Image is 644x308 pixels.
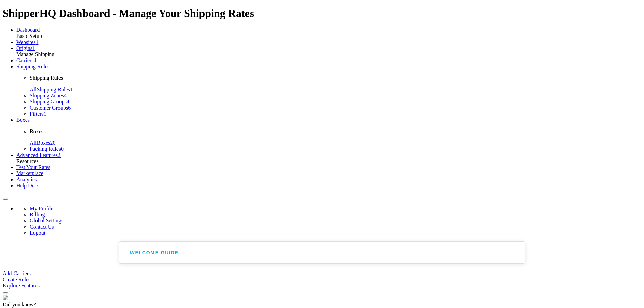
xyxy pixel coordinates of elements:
[58,152,61,158] span: 2
[3,277,641,283] a: Create Rules
[16,27,40,33] a: Dashboard
[30,206,53,211] a: My Profile
[3,302,641,308] div: Did you know?
[16,39,641,45] li: Websites
[16,176,641,183] li: Analytics
[16,57,34,63] span: Carriers
[30,212,45,217] a: Billing
[30,75,641,81] p: Shipping Rules
[16,152,641,158] li: Advanced Features
[3,198,8,200] button: Open Resource Center
[16,152,61,158] a: Advanced Features2
[30,87,70,92] span: All Shipping Rules
[16,45,641,51] li: Origins
[16,158,641,164] div: Resources
[16,51,641,57] div: Manage Shipping
[30,93,64,98] span: Shipping Zones
[16,27,641,33] li: Dashboard
[16,33,641,39] div: Basic Setup
[30,128,641,135] p: Boxes
[16,45,35,51] a: Origins1
[30,93,67,98] a: Shipping Zones4
[16,164,50,170] a: Test Your Rates
[70,87,73,92] span: 1
[34,57,37,63] span: 4
[30,140,50,146] span: All Boxes
[50,140,55,146] span: 20
[16,117,30,123] a: Boxes
[68,105,71,111] span: 6
[30,218,641,224] li: Global Settings
[3,7,641,20] h1: ShipperHQ Dashboard - Manage Your Shipping Rates
[30,111,44,117] span: Filters
[16,170,641,176] li: Marketplace
[30,230,45,236] a: Logout
[3,295,8,300] img: ad-shirt-map-b0359fc47e01cab431d101c4b569394f6a03f54285957d908178d52f29eb9668.png
[30,105,71,111] a: Customer Groups6
[67,99,69,104] span: 4
[44,111,46,117] span: 1
[30,146,641,152] li: Packing Rules
[30,230,641,236] li: Logout
[16,45,32,51] span: Origins
[130,250,179,255] h2: Welcome Guide
[30,99,641,105] li: Shipping Groups
[16,117,641,152] li: Boxes
[3,283,641,289] a: Explore Features
[30,140,55,146] a: AllBoxes20
[64,93,67,98] span: 4
[61,146,64,152] span: 0
[30,146,64,152] a: Packing Rules0
[16,64,49,69] a: Shipping Rules
[30,111,46,117] a: Filters1
[30,206,641,212] li: My Profile
[30,146,61,152] span: Packing Rules
[30,99,67,104] span: Shipping Groups
[30,224,54,230] a: Contact Us
[3,270,641,277] a: Add Carriers
[16,39,38,45] a: Websites1
[30,105,68,111] span: Customer Groups
[16,39,35,45] span: Websites
[30,99,69,104] a: Shipping Groups4
[16,152,58,158] span: Advanced Features
[30,212,641,218] li: Billing
[16,183,641,189] li: Help Docs
[30,105,641,111] li: Customer Groups
[16,176,37,182] a: Analytics
[16,164,641,170] li: Test Your Rates
[119,242,525,263] button: Welcome Guide
[30,224,641,230] li: Contact Us
[30,218,63,223] a: Global Settings
[16,170,43,176] a: Marketplace
[30,93,641,99] li: Shipping Zones
[16,183,39,188] a: Help Docs
[16,57,37,63] a: Carriers4
[16,64,641,117] li: Shipping Rules
[30,111,641,117] li: Filters
[16,57,641,64] li: Carriers
[32,45,35,51] span: 1
[30,87,73,92] a: AllShipping Rules1
[35,39,38,45] span: 1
